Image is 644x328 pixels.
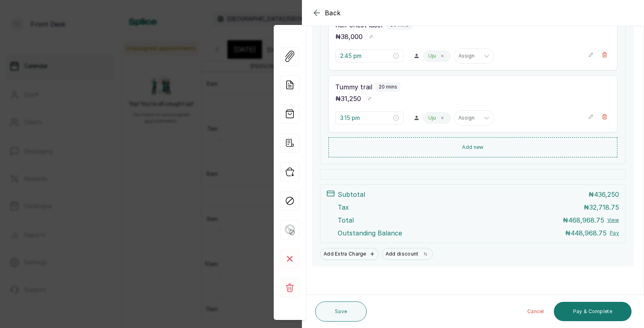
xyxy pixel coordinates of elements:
[312,8,341,18] button: Back
[338,190,365,199] p: Subtotal
[340,52,392,60] input: Select time
[554,302,632,321] button: Pay & Complete
[379,84,397,90] p: 20 mins
[315,301,367,322] button: Save
[335,82,372,92] p: Tummy trail
[341,95,361,103] span: 31,250
[588,190,619,199] p: ₦
[320,248,379,260] button: Add Extra Charge
[607,217,619,223] button: View
[428,53,436,59] p: Uju
[594,190,619,198] span: 436,250
[610,230,619,236] button: Pay
[340,113,392,122] input: Select time
[335,94,361,103] p: ₦
[338,215,354,225] p: Total
[565,228,607,238] p: ₦448,968.75
[338,202,349,212] p: Tax
[338,228,402,238] p: Outstanding Balance
[325,8,341,18] span: Back
[584,202,619,212] p: ₦
[335,32,363,41] p: ₦
[328,137,617,157] button: Add new
[341,33,363,41] span: 38,000
[568,216,604,224] span: 468,968.75
[521,302,551,321] button: Cancel
[563,215,604,225] p: ₦
[382,248,433,260] button: Add discount
[589,203,619,211] span: 32,718.75
[428,115,436,121] p: Uju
